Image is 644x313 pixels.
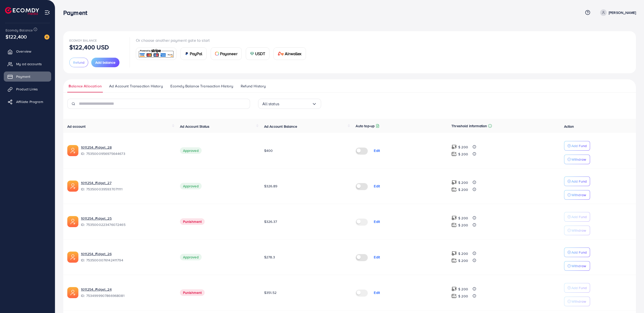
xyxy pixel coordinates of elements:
span: Add balance [95,60,115,65]
span: PayPal [190,51,202,57]
img: top-up amount [451,180,457,185]
span: $326.89 [264,184,277,189]
a: My ad accounts [4,59,51,69]
span: Refund History [241,83,266,89]
span: ID: 7535000223476072465 [81,222,172,227]
button: Withdraw [564,190,590,200]
p: Add Fund [571,143,587,149]
span: Balance Allocation [69,83,102,89]
p: Withdraw [571,298,586,304]
img: top-up amount [451,251,457,256]
img: ic-ads-acc.e4c84228.svg [67,216,78,227]
a: 1011254_Fidget_28 [81,145,112,150]
p: [PERSON_NAME] [609,10,636,16]
span: Punishment [180,218,205,225]
p: Edit [374,254,380,260]
span: Payoneer [220,51,237,57]
p: $ 200 [458,293,468,299]
a: cardAirwallex [273,47,306,60]
img: ic-ads-acc.e4c84228.svg [67,145,78,156]
img: top-up amount [451,293,457,299]
img: top-up amount [451,187,457,192]
div: <span class='underline'>1011254_Fidget_27</span></br>7535000395937071111 [81,180,172,192]
p: Withdraw [571,227,586,233]
button: Withdraw [564,155,590,164]
iframe: Chat [623,290,640,309]
button: Add Fund [564,212,590,222]
a: Affiliate Program [4,97,51,107]
span: ID: 7535000956975644673 [81,151,172,156]
img: card [138,48,175,59]
p: $ 200 [458,180,468,186]
button: Withdraw [564,261,590,271]
div: <span class='underline'>1011254_Fidget_24</span></br>7534999907866968081 [81,287,172,298]
span: ID: 7534999907866968081 [81,293,172,298]
p: $ 200 [458,215,468,221]
img: ic-ads-acc.e4c84228.svg [67,252,78,263]
div: <span class='underline'>1011254_Fidget_25</span></br>7535000223476072465 [81,216,172,227]
img: ic-ads-acc.e4c84228.svg [67,181,78,192]
span: Ad Account Transaction History [109,83,163,89]
img: top-up amount [451,151,457,157]
span: Action [564,124,574,129]
span: USDT [255,51,265,57]
span: Product Links [16,87,38,92]
span: Ad account [67,124,86,129]
p: $ 200 [458,144,468,150]
img: ic-ads-acc.e4c84228.svg [67,287,78,298]
p: $ 200 [458,151,468,157]
img: image [44,34,49,40]
img: card [215,52,219,56]
p: $ 200 [458,251,468,257]
p: $ 200 [458,258,468,264]
button: Add balance [91,58,119,67]
span: $278.3 [264,255,275,260]
span: Refund [73,60,84,65]
img: card [278,52,284,56]
p: Add Fund [571,285,587,291]
p: Edit [374,148,380,154]
a: cardPayoneer [211,47,242,60]
span: Approved [180,147,202,154]
p: Withdraw [571,192,586,198]
p: Threshold information [451,123,487,129]
button: Add Fund [564,177,590,186]
a: 1011254_Fidget_25 [81,216,112,221]
p: Edit [374,290,380,296]
img: top-up amount [451,222,457,228]
span: $326.37 [264,219,277,224]
p: Add Fund [571,214,587,220]
img: logo [5,7,39,15]
span: $400 [264,148,273,153]
span: Airwallex [285,51,301,57]
p: Withdraw [571,156,586,162]
span: All status [262,100,279,108]
button: Add Fund [564,141,590,151]
span: Ecomdy Balance [69,38,97,43]
span: ID: 7535000076142411794 [81,258,172,263]
button: Add Fund [564,248,590,257]
span: ID: 7535000395937071111 [81,187,172,192]
a: Payment [4,72,51,82]
a: 1011254_Fidget_26 [81,251,112,256]
span: Approved [180,254,202,260]
a: Overview [4,46,51,56]
button: Refund [69,58,88,67]
span: $351.52 [264,290,277,295]
span: Affiliate Program [16,99,43,104]
span: Ad Account Status [180,124,210,129]
input: Search for option [279,100,312,108]
img: menu [44,10,50,15]
p: Edit [374,183,380,189]
a: Product Links [4,84,51,94]
p: Add Fund [571,249,587,255]
p: Auto top-up [356,123,375,129]
p: Edit [374,219,380,225]
p: $ 200 [458,187,468,193]
p: $122,400 USD [69,44,109,50]
a: cardUSDT [246,47,270,60]
span: Overview [16,49,31,54]
p: $ 200 [458,286,468,292]
a: [PERSON_NAME] [598,9,636,16]
img: top-up amount [451,144,457,150]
